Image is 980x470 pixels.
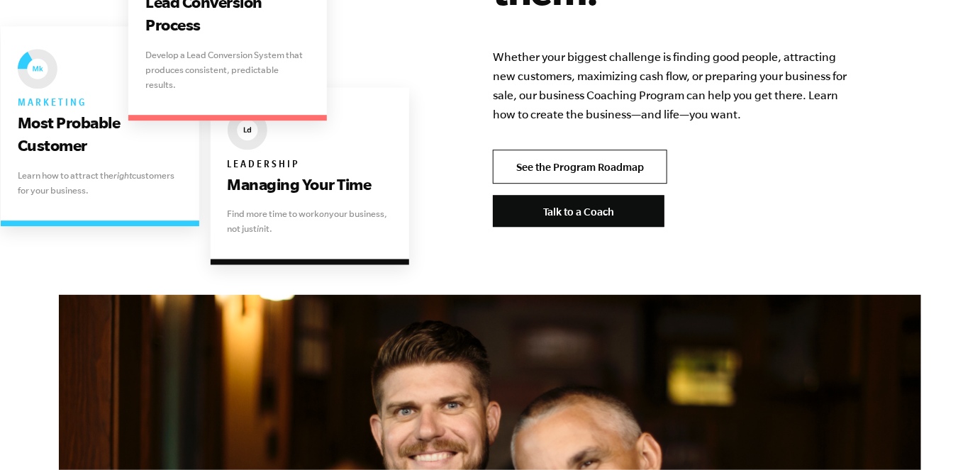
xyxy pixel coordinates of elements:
p: Whether your biggest challenge is finding good people, attracting new customers, maximizing cash ... [493,47,850,124]
span: Talk to a Coach [543,206,614,218]
img: EMyth The Seven Essential Systems: Marketing [18,49,57,89]
p: Learn how to attract the customers for your business. [18,168,182,198]
h3: Most Probable Customer [18,111,182,157]
a: Talk to a Coach [493,195,664,227]
i: in [257,223,265,234]
iframe: Chat Widget [664,369,980,470]
p: Find more time to work your business, not just it. [228,206,392,236]
h6: Marketing [18,94,182,111]
a: See the Program Roadmap [493,150,667,184]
